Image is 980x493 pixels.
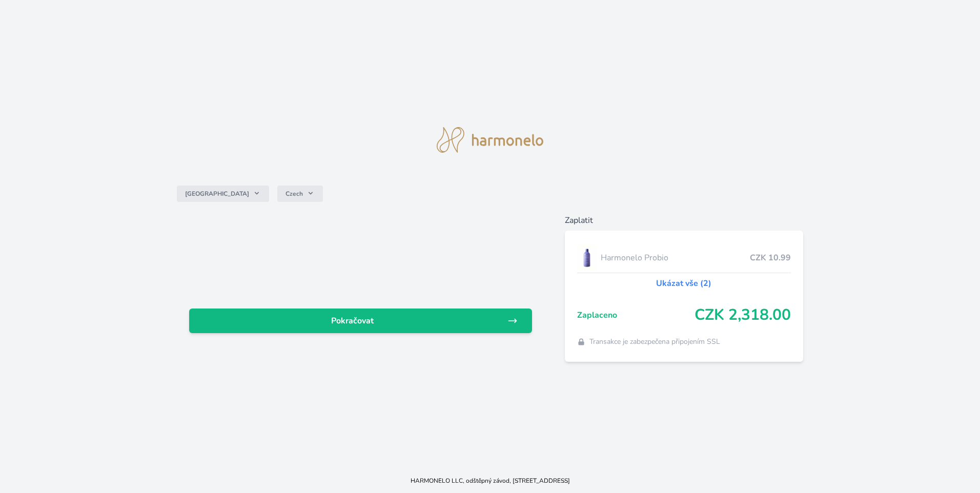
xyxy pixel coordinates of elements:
[589,337,720,347] span: Transakce je zabezpečena připojením SSL
[285,190,303,198] span: Czech
[601,252,750,264] span: Harmonelo Probio
[197,315,507,327] span: Pokračovat
[437,127,543,153] img: logo.svg
[565,214,803,227] h6: Zaplatit
[189,309,532,333] a: Pokračovat
[656,277,711,290] a: Ukázat vše (2)
[277,186,323,202] button: Czech
[577,245,597,271] img: CLEAN_PROBIO_se_stinem_x-lo.jpg
[577,309,695,321] span: Zaplaceno
[185,190,249,198] span: [GEOGRAPHIC_DATA]
[177,186,269,202] button: [GEOGRAPHIC_DATA]
[695,306,791,324] span: CZK 2,318.00
[750,252,791,264] span: CZK 10.99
